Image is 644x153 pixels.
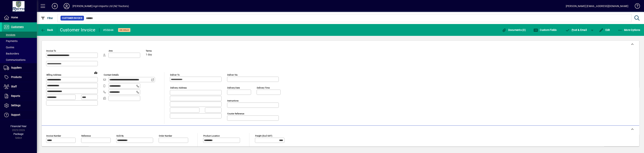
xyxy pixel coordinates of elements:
span: Support [11,113,20,116]
button: Back [40,27,54,33]
span: Filter [41,17,53,20]
mat-label: Product location [203,135,220,137]
mat-label: Order number [159,135,172,137]
span: More Options [618,28,640,31]
span: Communications [4,58,25,61]
mat-label: Freight (excl GST) [255,135,272,137]
mat-label: Sold by [116,135,124,137]
mat-label: Invoice number [46,135,61,137]
a: Knowledge Base [632,1,639,13]
button: Custom Fields [533,27,558,33]
span: Settings [11,104,20,107]
span: P [572,28,573,31]
button: More Options [617,27,641,33]
span: Package [13,132,23,135]
a: Backorders [2,50,37,57]
span: Products [11,76,22,79]
button: Post & Email [564,27,589,33]
span: Invoices [4,33,15,36]
span: Suppliers [11,66,22,69]
mat-label: Invoice To [46,50,56,52]
mat-label: Attn [109,50,113,52]
a: Support [2,110,37,120]
a: Quotes [2,44,37,50]
span: Staff [11,85,17,88]
a: Home [2,13,37,22]
div: Customer Invoice [60,27,96,33]
span: 1 day [146,53,152,56]
button: Profile [61,3,72,9]
span: Edit [599,28,610,31]
a: Communications [2,57,37,63]
div: #55844 [103,27,114,33]
mat-label: Instructions [227,99,239,102]
a: View on map [93,70,99,76]
button: Edit [598,27,611,33]
mat-label: Delivery time [257,86,270,89]
a: Invoices [2,32,37,38]
mat-label: Courier Reference [227,112,244,115]
a: Payments [2,38,37,44]
button: Add [49,3,61,9]
span: ost & Email [565,28,587,31]
span: Customer Invoice [62,16,82,20]
div: [PERSON_NAME] [EMAIL_ADDRESS][DOMAIN_NAME] [566,3,628,9]
mat-label: Deliver via [227,74,237,76]
span: Reports [11,94,20,97]
button: Documents (0) [501,27,527,33]
span: Back [41,28,53,31]
div: [PERSON_NAME] Agri-Imports Ltd (NZ Tractors) [72,3,129,9]
span: On hold [120,29,129,31]
a: Products [2,73,37,82]
a: Reports [2,91,37,101]
span: Documents (0) [502,28,526,31]
a: Settings [2,101,37,110]
a: Suppliers [2,63,37,72]
mat-label: Deliver To [170,74,180,76]
span: Backorders [4,52,19,55]
span: Quotes [4,46,14,49]
span: Payments [4,40,18,42]
span: Financial Year [11,125,27,128]
span: Home [11,16,18,19]
mat-label: Delivery date [227,86,240,89]
button: Filter [40,15,54,21]
span: Terms [146,50,168,52]
span: Custom Fields [533,28,557,31]
mat-label: Reference [81,135,91,137]
span: Customers [11,25,24,28]
a: Staff [2,82,37,91]
app-page-header-button: Back [37,27,57,33]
